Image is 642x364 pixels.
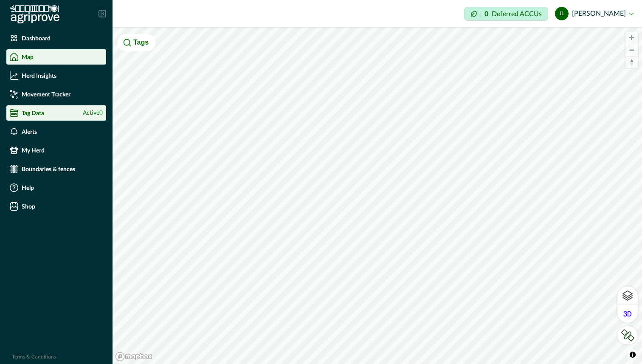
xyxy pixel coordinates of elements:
p: Boundaries & fences [22,166,75,172]
a: Help [6,180,106,195]
a: Movement Tracker [6,87,106,102]
button: Jean Liebenberg[PERSON_NAME] [555,3,634,24]
a: Mapbox logo [115,352,152,361]
span: Zoom out [625,44,638,56]
p: Movement Tracker [22,91,70,98]
img: LkRIKP7pqK064DBUf7vatyaj0RnXiK+1zEGAAAAAElFTkSuQmCC [621,329,634,341]
a: Herd Insights [6,68,106,83]
button: Zoom out [625,44,638,56]
button: Toggle attribution [628,350,638,360]
p: Tag Data [22,110,44,116]
a: Shop [6,199,106,214]
p: Alerts [22,128,37,135]
button: Zoom in [625,31,638,44]
a: Boundaries & fences [6,161,106,177]
span: Reset bearing to north [625,56,638,68]
img: Logo [10,5,59,24]
a: Map [6,49,106,65]
a: Terms & Conditions [12,354,56,359]
p: Shop [22,203,35,210]
button: Tags [118,34,155,51]
p: Deferred ACCUs [492,11,542,17]
a: Tag DataActive0 [6,105,106,121]
span: Active [83,109,103,118]
p: Herd Insights [22,72,56,79]
a: Dashboard [6,31,106,46]
p: 0 [484,11,488,17]
p: Dashboard [22,35,51,42]
p: My Herd [22,147,45,154]
button: Reset bearing to north [625,56,638,68]
p: Help [22,184,34,191]
span: 0 [99,110,103,116]
p: Map [22,54,34,60]
a: My Herd [6,143,106,158]
canvas: Map [113,27,642,364]
a: Alerts [6,124,106,139]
